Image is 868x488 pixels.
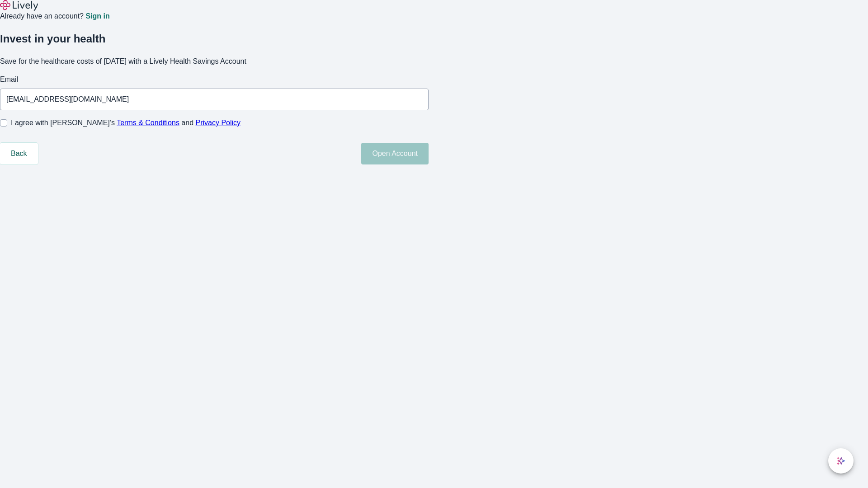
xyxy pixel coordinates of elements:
a: Sign in [85,13,109,20]
a: Privacy Policy [196,119,241,127]
span: I agree with [PERSON_NAME]’s and [11,117,241,128]
a: Terms & Conditions [117,119,179,127]
svg: Lively AI Assistant [836,456,845,465]
button: chat [828,448,854,474]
